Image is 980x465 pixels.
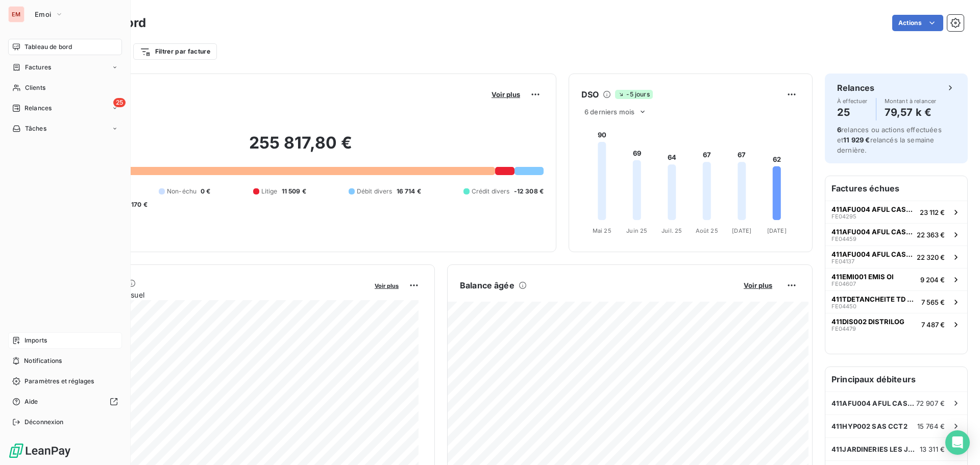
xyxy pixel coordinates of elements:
div: EM [8,6,24,22]
button: Voir plus [741,281,775,290]
button: 411EMI001 EMIS OIFE046079 204 € [825,268,967,290]
span: 25 [113,98,126,107]
span: FE04459 [831,236,856,242]
span: Factures [25,63,51,72]
span: Aide [24,397,38,406]
span: -5 jours [615,90,652,99]
button: 411AFU004 AFUL CASABONAFE0445922 363 € [825,223,967,246]
span: FE04295 [831,213,856,219]
span: 72 907 € [916,399,945,407]
span: Voir plus [375,282,399,289]
span: FE04450 [831,303,856,309]
span: relances ou actions effectuées et relancés la semaine dernière. [837,126,942,154]
span: 11 929 € [843,136,870,144]
span: 411DIS002 DISTRILOG [831,317,904,326]
span: Chiffre d'affaires mensuel [58,289,367,300]
span: 7 565 € [921,298,945,306]
span: Montant à relancer [885,98,937,104]
button: Voir plus [488,90,523,99]
tspan: Mai 25 [593,227,611,234]
span: 411AFU004 AFUL CASABONA [831,205,916,213]
span: -12 308 € [514,187,544,196]
tspan: Juin 25 [626,227,647,234]
span: Voir plus [744,281,772,289]
span: Emoi [35,10,51,18]
span: 411EMI001 EMIS OI [831,273,894,281]
span: 411JARDINERIES LES JARDINERIES DE BOURBON [831,445,920,453]
span: 15 764 € [917,422,945,430]
button: 411AFU004 AFUL CASABONAFE0429523 112 € [825,201,967,223]
h4: 79,57 k € [885,104,937,120]
span: Notifications [24,356,62,365]
span: 411HYP002 SAS CCT2 [831,422,908,430]
span: Relances [24,104,52,113]
h2: 255 817,80 € [58,133,544,163]
img: Logo LeanPay [8,443,71,459]
span: 6 [837,126,841,134]
span: 0 € [201,187,210,196]
span: Litige [261,187,278,196]
span: Crédit divers [472,187,510,196]
div: Open Intercom Messenger [945,430,970,455]
span: 22 320 € [917,253,945,261]
a: Aide [8,394,122,410]
tspan: Juil. 25 [661,227,682,234]
h6: DSO [581,88,599,101]
button: Filtrer par facture [133,43,217,60]
span: FE04607 [831,281,856,287]
tspan: [DATE] [767,227,787,234]
h6: Factures échues [825,176,967,201]
span: Débit divers [357,187,393,196]
span: 9 204 € [920,276,945,284]
span: 7 487 € [921,321,945,329]
span: 11 509 € [282,187,306,196]
span: FE04479 [831,326,856,332]
h6: Balance âgée [460,279,514,291]
h6: Relances [837,82,874,94]
button: Voir plus [372,281,402,290]
span: 411AFU004 AFUL CASABONA [831,250,913,258]
span: Paramètres et réglages [24,377,94,386]
span: 13 311 € [920,445,945,453]
span: 22 363 € [917,231,945,239]
span: Non-échu [167,187,197,196]
span: Déconnexion [24,418,64,427]
button: 411AFU004 AFUL CASABONAFE0413722 320 € [825,246,967,268]
span: 411TDETANCHEITE TD ETANCHEITE [831,295,917,303]
span: 411AFU004 AFUL CASABONA [831,399,916,407]
tspan: [DATE] [732,227,751,234]
span: 16 714 € [397,187,421,196]
span: 6 derniers mois [584,108,634,116]
button: 411TDETANCHEITE TD ETANCHEITEFE044507 565 € [825,290,967,313]
tspan: Août 25 [696,227,718,234]
span: 23 112 € [920,208,945,216]
button: Actions [892,15,943,31]
span: -170 € [128,200,148,209]
span: Voir plus [492,90,520,99]
span: 411AFU004 AFUL CASABONA [831,228,913,236]
span: Clients [25,83,45,92]
span: Tâches [25,124,46,133]
span: FE04137 [831,258,854,264]
button: 411DIS002 DISTRILOGFE044797 487 € [825,313,967,335]
h4: 25 [837,104,868,120]
span: À effectuer [837,98,868,104]
span: Tableau de bord [24,42,72,52]
span: Imports [24,336,47,345]
h6: Principaux débiteurs [825,367,967,391]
